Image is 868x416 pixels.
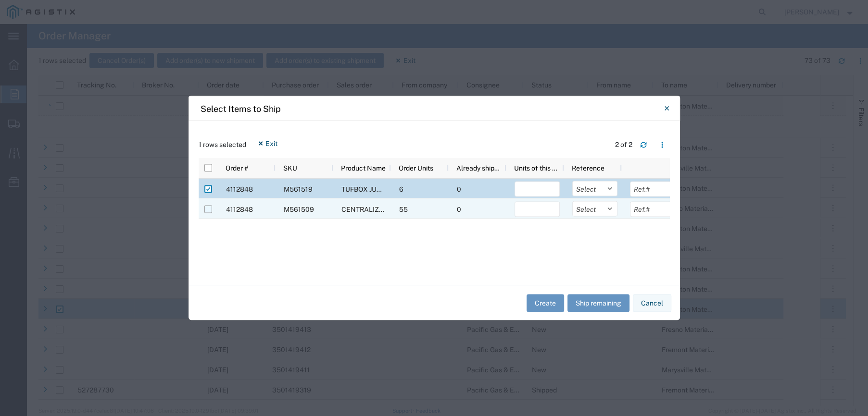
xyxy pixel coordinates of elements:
input: Ref.# [630,182,675,197]
button: Cancel [633,294,671,312]
span: 0 [457,206,461,213]
span: 6 [399,185,403,193]
input: Ref.# [630,202,675,217]
span: 4112848 [226,206,253,213]
span: CENTRALIZER ANODE 8" HOLE [341,206,441,213]
span: 55 [399,206,408,213]
span: 4112848 [226,185,253,193]
div: 2 of 2 [615,140,632,150]
span: Product Name [341,164,386,172]
button: Ship remaining [567,294,629,312]
button: Create [527,294,564,312]
span: M561509 [284,206,314,213]
span: SKU [283,164,297,172]
span: Already shipped [456,164,503,172]
span: M561519 [284,185,313,193]
span: Order Units [399,164,433,172]
span: TUFBOX JUNCTION BOX (AJB- 8 SHUNTS) [341,185,471,193]
span: 1 rows selected [199,140,246,150]
h4: Select Items to Ship [201,102,281,115]
span: 0 [457,185,461,193]
span: Order # [226,164,248,172]
span: Reference [572,164,604,172]
button: Close [657,99,677,118]
span: Units of this shipment [514,164,560,172]
button: Exit [250,136,286,151]
button: Refresh table [636,137,651,152]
